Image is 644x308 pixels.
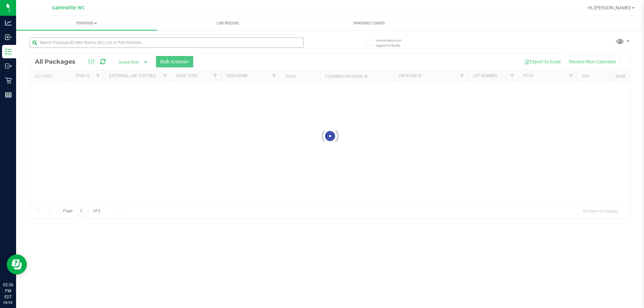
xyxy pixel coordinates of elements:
[5,77,12,84] inline-svg: Retail
[5,19,12,26] inline-svg: Analytics
[5,48,12,55] inline-svg: Inventory
[299,16,440,30] a: Inventory Counts
[30,38,304,48] input: Search Package ID, Item Name, SKU, Lot or Part Number...
[16,16,157,30] a: Inventory
[344,20,394,26] span: Inventory Counts
[3,282,13,300] p: 02:26 PM EDT
[208,20,248,26] span: Lab Results
[157,16,299,30] a: Lab Results
[5,63,12,69] inline-svg: Outbound
[52,5,85,11] span: Gainesville WC
[3,300,13,305] p: 09/26
[16,20,157,26] span: Inventory
[7,254,27,274] iframe: Resource center
[5,91,12,98] inline-svg: Reports
[588,5,631,10] span: Hi, [PERSON_NAME]!
[376,38,409,48] span: Include items not tagged for facility
[5,34,12,41] inline-svg: Inbound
